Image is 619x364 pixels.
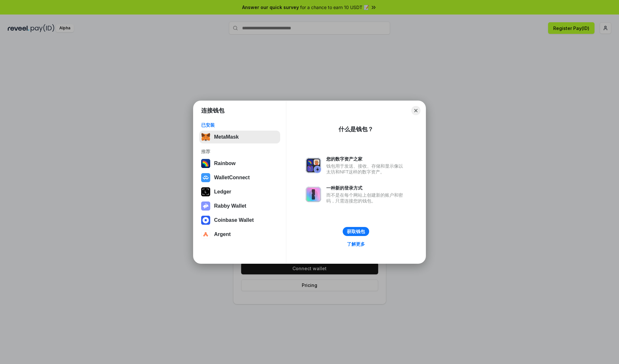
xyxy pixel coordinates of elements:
[214,161,236,166] div: Rainbow
[199,185,280,198] button: Ledger
[199,131,280,143] button: MetaMask
[343,240,369,248] a: 了解更多
[201,159,210,168] img: svg+xml,%3Csvg%20width%3D%22120%22%20height%3D%22120%22%20viewBox%3D%220%200%20120%20120%22%20fil...
[201,173,210,182] img: svg+xml,%3Csvg%20width%3D%2228%22%20height%3D%2228%22%20viewBox%3D%220%200%2028%2028%22%20fill%3D...
[201,133,210,142] img: svg+xml,%3Csvg%20fill%3D%22none%22%20height%3D%2233%22%20viewBox%3D%220%200%2035%2033%22%20width%...
[199,157,280,170] button: Rainbow
[214,231,231,237] div: Argent
[201,216,210,225] img: svg+xml,%3Csvg%20width%3D%2228%22%20height%3D%2228%22%20viewBox%3D%220%200%2028%2028%22%20fill%3D...
[199,228,280,241] button: Argent
[347,241,365,247] div: 了解更多
[214,217,254,223] div: Coinbase Wallet
[306,187,321,202] img: svg+xml,%3Csvg%20xmlns%3D%22http%3A%2F%2Fwww.w3.org%2F2000%2Fsvg%22%20fill%3D%22none%22%20viewBox...
[411,106,420,115] button: Close
[201,202,210,211] img: svg+xml,%3Csvg%20xmlns%3D%22http%3A%2F%2Fwww.w3.org%2F2000%2Fsvg%22%20fill%3D%22none%22%20viewBox...
[326,156,406,162] div: 您的数字资产之家
[214,203,246,209] div: Rabby Wallet
[199,200,280,212] button: Rabby Wallet
[214,189,231,195] div: Ledger
[326,163,406,175] div: 钱包用于发送、接收、存储和显示像以太坊和NFT这样的数字资产。
[306,158,321,173] img: svg+xml,%3Csvg%20xmlns%3D%22http%3A%2F%2Fwww.w3.org%2F2000%2Fsvg%22%20fill%3D%22none%22%20viewBox...
[199,214,280,227] button: Coinbase Wallet
[343,227,369,236] button: 获取钱包
[201,122,278,128] div: 已安装
[201,107,224,114] h1: 连接钱包
[214,134,239,140] div: MetaMask
[326,192,406,204] div: 而不是在每个网站上创建新的账户和密码，只需连接您的钱包。
[326,185,406,191] div: 一种新的登录方式
[201,187,210,196] img: svg+xml,%3Csvg%20xmlns%3D%22http%3A%2F%2Fwww.w3.org%2F2000%2Fsvg%22%20width%3D%2228%22%20height%3...
[199,171,280,184] button: WalletConnect
[339,125,373,133] div: 什么是钱包？
[214,175,250,181] div: WalletConnect
[201,149,278,154] div: 推荐
[201,230,210,239] img: svg+xml,%3Csvg%20width%3D%2228%22%20height%3D%2228%22%20viewBox%3D%220%200%2028%2028%22%20fill%3D...
[347,229,365,234] div: 获取钱包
